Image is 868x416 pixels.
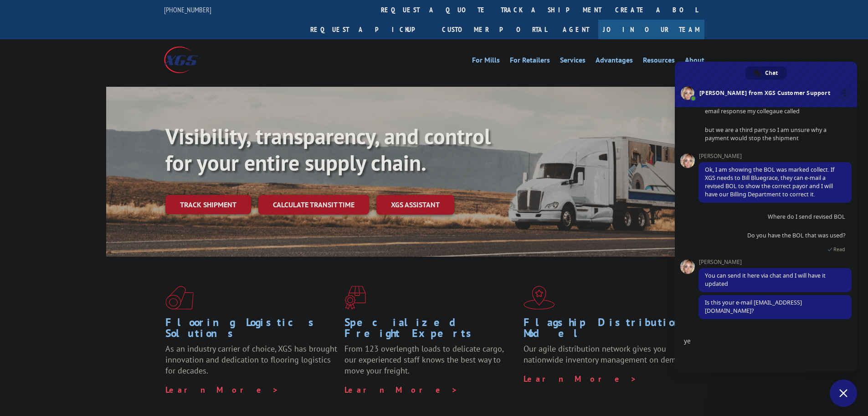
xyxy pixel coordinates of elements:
span: [PERSON_NAME] [699,259,852,265]
a: Services [560,57,586,67]
a: Advantages [596,57,633,67]
span: Ok, I am showing the BOL was marked collect. If XGS needs to Bill Bluegrace, they can e-mail a re... [705,166,834,198]
p: From 123 overlength loads to delicate cargo, our experienced staff knows the best way to move you... [344,343,517,384]
span: Send a file [696,358,703,366]
a: XGS ASSISTANT [376,195,454,215]
span: [PERSON_NAME] [699,153,852,159]
img: xgs-icon-focused-on-flooring-red [344,286,366,310]
span: Audio message [708,358,715,366]
a: Learn More > [165,384,279,395]
span: Read [833,246,845,253]
a: Chat [745,66,787,80]
a: [PHONE_NUMBER] [164,5,211,14]
h1: Specialized Freight Experts [344,317,517,343]
textarea: Compose your message... [684,329,830,352]
img: xgs-icon-flagship-distribution-model-red [524,286,555,310]
a: Resources [643,57,675,67]
a: Customer Portal [435,20,554,39]
img: xgs-icon-total-supply-chain-intelligence-red [165,286,194,310]
a: For Mills [472,57,500,67]
span: but we are a third party so I am unsure why a payment would stop the shipment [705,126,827,142]
a: Join Our Team [598,20,704,39]
a: For Retailers [510,57,550,67]
span: Insert an emoji [684,358,691,366]
span: Is this your e-mail [EMAIL_ADDRESS][DOMAIN_NAME]? [705,299,802,315]
a: Learn More > [344,384,458,395]
a: Track shipment [165,195,251,214]
span: As an industry carrier of choice, XGS has brought innovation and dedication to flooring logistics... [165,343,337,376]
span: You can send it here via chat and I will have it updated [705,272,826,288]
span: Where do I send revised BOL [768,213,845,221]
b: Visibility, transparency, and control for your entire supply chain. [165,122,491,177]
a: Agent [554,20,598,39]
h1: Flooring Logistics Solutions [165,317,338,343]
a: Request a pickup [303,20,435,39]
a: Learn More > [524,374,637,384]
span: Chat [765,66,778,80]
h1: Flagship Distribution Model [524,317,696,343]
a: Close chat [830,379,857,407]
span: Our agile distribution network gives you nationwide inventory management on demand. [524,343,691,365]
a: About [685,57,704,67]
a: Calculate transit time [258,195,369,215]
span: Do you have the BOL that was used? [747,232,845,239]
